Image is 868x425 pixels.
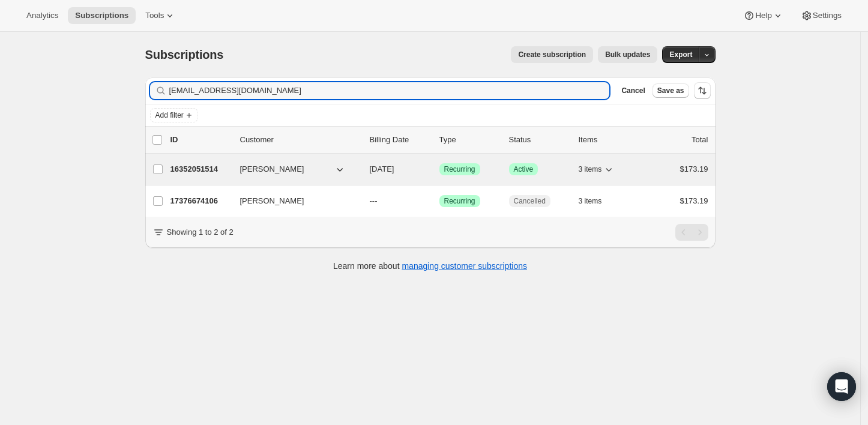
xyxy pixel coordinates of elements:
span: Cancelled [514,196,546,206]
span: [PERSON_NAME] [240,195,304,207]
p: Learn more about [333,260,527,272]
span: Recurring [444,164,475,174]
nav: Pagination [675,224,708,241]
span: Add filter [155,110,184,120]
button: Cancel [616,83,649,98]
div: 16352051514[PERSON_NAME][DATE]SuccessRecurringSuccessActive3 items$173.19 [170,161,708,178]
button: 3 items [579,193,615,209]
span: Settings [813,11,842,20]
span: Analytics [26,11,58,20]
span: Recurring [444,196,475,206]
p: Customer [240,134,360,146]
div: 17376674106[PERSON_NAME]---SuccessRecurringCancelled3 items$173.19 [170,193,708,209]
span: Subscriptions [75,11,128,20]
span: 3 items [579,196,602,206]
button: Bulk updates [598,46,657,63]
div: Items [579,134,639,146]
span: Create subscription [518,50,586,59]
p: Total [692,134,708,146]
button: Add filter [150,108,198,122]
button: Tools [138,7,183,24]
span: Help [755,11,771,20]
div: IDCustomerBilling DateTypeStatusItemsTotal [170,134,708,146]
button: Save as [653,83,689,98]
span: [PERSON_NAME] [240,163,304,175]
button: [PERSON_NAME] [233,160,353,179]
p: ID [170,134,231,146]
p: 17376674106 [170,195,231,207]
span: Save as [657,86,684,95]
button: Analytics [19,7,65,24]
span: Cancel [621,86,645,95]
span: [DATE] [370,164,394,173]
p: Status [509,134,569,146]
button: [PERSON_NAME] [233,191,353,211]
span: $173.19 [680,196,708,205]
button: Export [662,46,699,63]
div: Type [439,134,499,146]
span: Active [514,164,534,174]
span: Export [669,50,692,59]
span: Bulk updates [605,50,650,59]
a: managing customer subscriptions [402,261,527,271]
span: --- [370,196,378,205]
button: Create subscription [511,46,593,63]
button: Sort the results [694,82,711,99]
span: Tools [145,11,164,20]
span: Subscriptions [145,48,224,61]
p: Showing 1 to 2 of 2 [167,226,234,238]
div: Open Intercom Messenger [827,372,856,401]
button: Help [736,7,791,24]
button: 3 items [579,161,615,178]
button: Subscriptions [68,7,136,24]
span: $173.19 [680,164,708,173]
input: Filter subscribers [169,82,610,99]
p: 16352051514 [170,163,231,175]
span: 3 items [579,164,602,174]
button: Settings [794,7,849,24]
p: Billing Date [370,134,430,146]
